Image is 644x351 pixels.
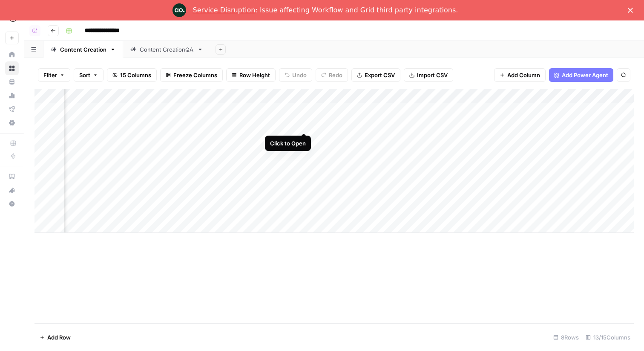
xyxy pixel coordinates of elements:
[329,71,342,79] span: Redo
[74,68,103,82] button: Sort
[47,333,71,342] span: Add Row
[404,68,453,82] button: Import CSV
[5,197,19,211] button: Help + Support
[123,41,210,58] a: Content CreationQA
[160,68,223,82] button: Freeze Columns
[365,71,395,79] span: Export CSV
[507,71,540,79] span: Add Column
[5,170,19,183] a: AirOps Academy
[34,331,76,344] button: Add Row
[5,75,19,89] a: Your Data
[79,71,90,79] span: Sort
[43,71,57,79] span: Filter
[279,68,312,82] button: Undo
[38,68,70,82] button: Filter
[60,45,106,54] div: Content Creation
[193,6,458,15] div: : Issue affecting Workflow and Grid third party integrations.
[582,331,634,344] div: 13/15 Columns
[5,183,19,197] button: What's new?
[5,61,19,75] a: Browse
[107,68,157,82] button: 15 Columns
[550,331,582,344] div: 8 Rows
[5,102,19,116] a: Flightpath
[6,184,18,197] div: What's new?
[193,6,256,14] a: Service Disruption
[417,71,448,79] span: Import CSV
[5,116,19,130] a: Settings
[120,71,151,79] span: 15 Columns
[140,45,194,54] div: Content CreationQA
[5,48,19,61] a: Home
[270,139,306,148] div: Click to Open
[239,71,270,79] span: Row Height
[172,3,186,17] img: Profile image for Engineering
[292,71,307,79] span: Undo
[316,68,348,82] button: Redo
[494,68,546,82] button: Add Column
[173,71,217,79] span: Freeze Columns
[43,41,123,58] a: Content Creation
[628,8,636,13] div: Close
[5,89,19,102] a: Usage
[562,71,608,79] span: Add Power Agent
[351,68,400,82] button: Export CSV
[226,68,276,82] button: Row Height
[549,68,613,82] button: Add Power Agent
